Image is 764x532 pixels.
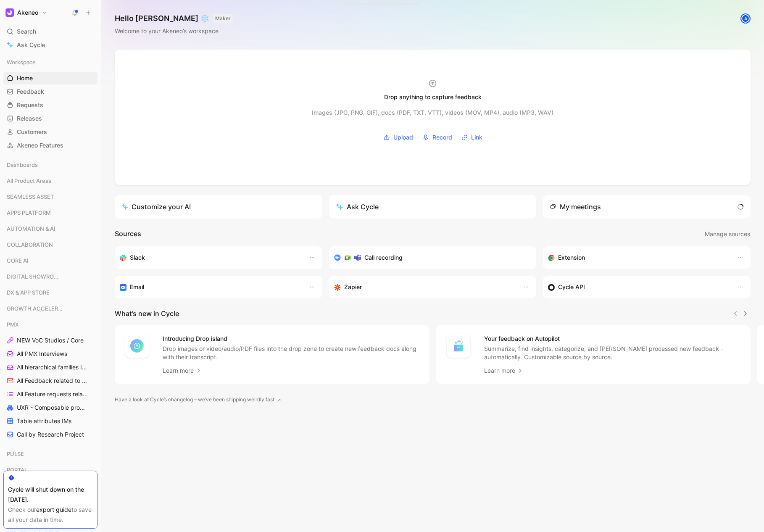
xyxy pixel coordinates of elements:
[121,202,191,212] div: Customize your AI
[7,320,19,329] span: PMX
[550,202,601,212] div: My meetings
[7,240,53,249] span: COLLABORATION
[3,448,97,463] div: PULSE
[7,161,38,169] span: Dashboards
[115,308,179,319] h2: What’s new in Cycle
[7,304,65,313] span: GROWTH ACCELERATION
[558,282,585,292] h3: Cycle API
[115,195,322,219] a: Customize your AI
[3,286,97,299] div: DX & APP STORE
[558,253,585,263] h3: Extension
[3,222,97,237] div: AUTOMATION & AI
[7,208,51,217] span: APPS PLATFORM
[3,254,97,269] div: CORE AI
[7,224,55,233] span: AUTOMATION & AI
[3,126,97,138] a: Customers
[741,14,750,23] div: A
[17,114,42,123] span: Releases
[3,286,97,301] div: DX & APP STORE
[336,202,379,212] div: Ask Cycle
[3,222,97,235] div: AUTOMATION & AI
[548,282,729,292] div: Sync customers & send feedback from custom sources. Get inspired by our favorite use case
[3,85,97,98] a: Feedback
[115,229,141,240] h2: Sources
[419,131,455,144] button: Record
[3,361,97,374] a: All hierarchical families Interviews
[8,505,93,525] div: Check our to save all your data in time.
[312,108,553,118] div: Images (JPG, PNG, GIF), docs (PDF, TXT, VTT), videos (MOV, MP4), audio (MP3, WAV)
[163,334,419,344] h4: Introducing Drop island
[432,132,452,142] span: Record
[17,403,87,412] span: UXR - Composable products
[17,417,71,425] span: Table attributes IMs
[3,39,97,51] a: Ask Cycle
[3,334,97,347] a: NEW VoC Studios / Core
[3,139,97,152] a: Akeneo Features
[120,282,300,292] div: Forward emails to your feedback inbox
[458,131,485,144] button: Link
[17,141,63,150] span: Akeneo Features
[17,377,88,385] span: All Feedback related to PMX topics
[17,350,67,358] span: All PMX Interviews
[548,253,729,263] div: Capture feedback from anywhere on the web
[3,158,97,171] div: Dashboards
[120,253,300,263] div: Sync your customers, send feedback and get updates in Slack
[3,302,97,315] div: GROWTH ACCELERATION
[17,430,84,439] span: Call by Research Project
[17,26,36,37] span: Search
[7,256,29,265] span: CORE AI
[3,190,97,205] div: SEAMLESS ASSET
[3,7,49,18] button: AkeneoAkeneo
[17,390,89,398] span: All Feature requests related to PMX topics
[334,282,515,292] div: Capture feedback from thousands of sources with Zapier (survey results, recordings, sheets, etc).
[3,158,97,174] div: Dashboards
[8,485,93,505] div: Cycle will shut down on the [DATE].
[7,192,54,201] span: SEAMLESS ASSET
[705,229,750,239] span: Manage sources
[7,272,63,281] span: DIGITAL SHOWROOM
[7,450,24,458] span: PULSE
[704,229,751,240] button: Manage sources
[7,58,36,66] span: Workspace
[3,348,97,360] a: All PMX Interviews
[163,345,419,361] p: Drop images or video/audio/PDF files into the drop zone to create new feedback docs along with th...
[17,363,88,371] span: All hierarchical families Interviews
[36,506,71,513] a: export guide
[484,366,524,376] a: Learn more
[17,128,47,136] span: Customers
[3,206,97,219] div: APPS PLATFORM
[384,92,482,102] div: Drop anything to capture feedback
[471,132,482,142] span: Link
[17,74,33,82] span: Home
[17,87,44,96] span: Feedback
[380,131,416,144] button: Upload
[344,282,362,292] h3: Zapier
[3,72,97,84] a: Home
[3,238,97,251] div: COLLABORATION
[7,176,51,185] span: All Product Areas
[163,366,202,376] a: Learn more
[3,99,97,111] a: Requests
[484,334,741,344] h4: Your feedback on Autopilot
[3,428,97,441] a: Call by Research Project
[17,101,43,109] span: Requests
[484,345,741,361] p: Summarize, find insights, categorize, and [PERSON_NAME] processed new feedback - automatically. C...
[3,206,97,221] div: APPS PLATFORM
[3,464,97,476] div: PORTAL
[3,302,97,317] div: GROWTH ACCELERATION
[3,464,97,479] div: PORTAL
[3,174,97,187] div: All Product Areas
[3,238,97,253] div: COLLABORATION
[17,9,38,16] h1: Akeneo
[7,466,27,474] span: PORTAL
[3,25,97,38] div: Search
[130,282,144,292] h3: Email
[364,253,403,263] h3: Call recording
[3,270,97,283] div: DIGITAL SHOWROOM
[3,174,97,190] div: All Product Areas
[3,388,97,400] a: All Feature requests related to PMX topics
[329,195,537,219] button: Ask Cycle
[7,288,50,297] span: DX & APP STORE
[3,318,97,441] div: PMXNEW VoC Studios / CoreAll PMX InterviewsAll hierarchical families InterviewsAll Feedback relat...
[3,56,97,68] div: Workspace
